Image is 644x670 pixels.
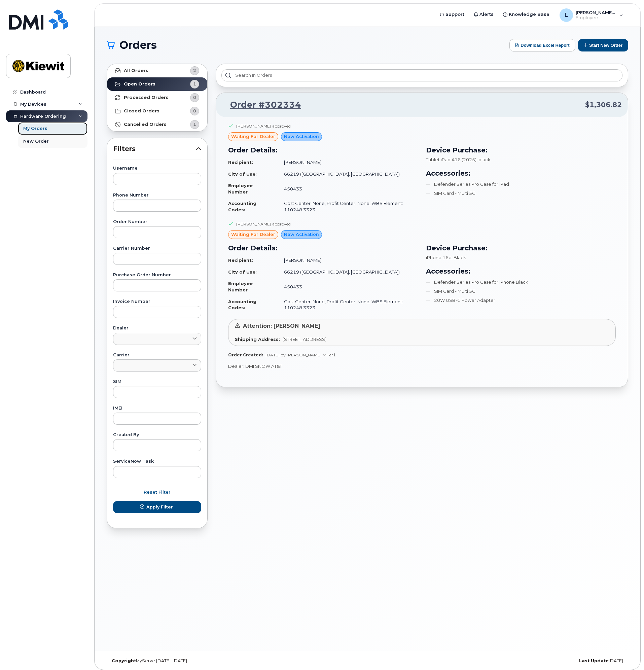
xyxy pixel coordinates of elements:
td: [PERSON_NAME] [278,254,418,266]
input: Search in orders [221,69,622,81]
label: Purchase Order Number [113,273,201,277]
span: New Activation [284,133,319,140]
div: [DATE] [454,658,628,664]
strong: Accounting Codes: [228,201,256,212]
label: ServiceNow Task [113,459,201,464]
strong: City of Use: [228,171,257,177]
label: Created By [113,433,201,437]
span: waiting for dealer [231,231,275,238]
a: All Orders2 [107,64,207,77]
label: Carrier Number [113,246,201,251]
strong: Recipient: [228,160,253,165]
span: 0 [193,108,196,114]
h3: Accessories: [426,168,616,178]
td: 450433 [278,180,418,198]
span: Filters [113,144,196,154]
label: Username [113,166,201,171]
div: MyServe [DATE]–[DATE] [107,658,281,664]
span: , black [476,157,491,162]
h3: Accessories: [426,266,616,276]
strong: All Orders [124,68,148,73]
strong: Shipping Address: [235,337,280,342]
a: Cancelled Orders1 [107,118,207,131]
strong: Open Orders [124,81,155,87]
label: IMEI [113,406,201,411]
span: $1,306.82 [585,100,622,110]
span: Apply Filter [146,504,173,510]
span: Orders [119,40,157,50]
strong: Employee Number [228,281,253,292]
span: 0 [193,94,196,101]
span: , Black [452,255,466,260]
div: [PERSON_NAME] approved [236,221,291,227]
span: iPhone 16e [426,255,452,260]
span: Attention: [PERSON_NAME] [243,323,320,329]
li: 20W USB-C Power Adapter [426,297,616,304]
iframe: Messenger Launcher [615,641,639,665]
button: Reset Filter [113,486,201,498]
h3: Order Details: [228,145,418,155]
strong: Processed Orders [124,95,169,100]
td: Cost Center: None, Profit Center: None, WBS Element: 110248.3323 [278,198,418,215]
strong: Closed Orders [124,108,159,114]
label: Order Number [113,220,201,224]
strong: Last Update [579,658,609,663]
strong: City of Use: [228,269,257,275]
button: Apply Filter [113,501,201,513]
td: Cost Center: None, Profit Center: None, WBS Element: 110248.3323 [278,296,418,314]
a: Open Orders1 [107,77,207,91]
li: Defender Series Pro Case for iPad [426,181,616,187]
p: Dealer: DMI SNOW AT&T [228,363,616,369]
td: 450433 [278,278,418,295]
strong: Cancelled Orders [124,122,167,127]
div: [PERSON_NAME] approved [236,123,291,129]
h3: Device Purchase: [426,145,616,155]
span: [DATE] by [PERSON_NAME].Miller1 [265,352,336,357]
span: 2 [193,67,196,74]
label: Dealer [113,326,201,330]
td: [PERSON_NAME] [278,156,418,168]
li: SIM Card - Multi 5G [426,288,616,294]
label: Invoice Number [113,299,201,304]
label: SIM [113,380,201,384]
button: Download Excel Report [509,39,575,51]
strong: Order Created: [228,352,263,357]
h3: Device Purchase: [426,243,616,253]
a: Closed Orders0 [107,104,207,118]
li: SIM Card - Multi 5G [426,190,616,197]
td: 66219 ([GEOGRAPHIC_DATA], [GEOGRAPHIC_DATA]) [278,266,418,278]
span: New Activation [284,231,319,238]
strong: Employee Number [228,183,253,195]
span: 1 [193,81,196,87]
button: Start New Order [578,39,628,51]
strong: Accounting Codes: [228,299,256,311]
span: Reset Filter [144,489,171,495]
td: 66219 ([GEOGRAPHIC_DATA], [GEOGRAPHIC_DATA]) [278,168,418,180]
strong: Copyright [112,658,136,663]
li: Defender Series Pro Case for iPhone Black [426,279,616,285]
a: Processed Orders0 [107,91,207,104]
span: Tablet iPad A16 (2025) [426,157,476,162]
h3: Order Details: [228,243,418,253]
span: 1 [193,121,196,128]
span: waiting for dealer [231,133,275,140]
label: Phone Number [113,193,201,198]
a: Order #302334 [222,99,301,111]
strong: Recipient: [228,257,253,263]
label: Carrier [113,353,201,357]
span: [STREET_ADDRESS] [283,337,326,342]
